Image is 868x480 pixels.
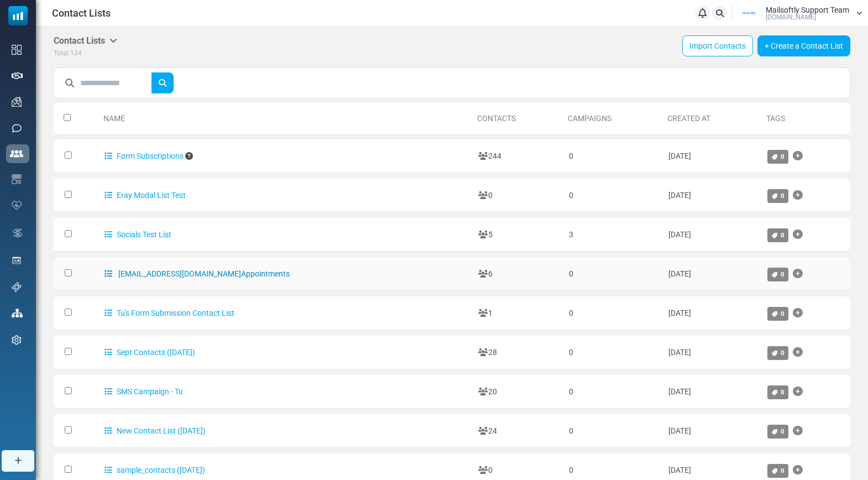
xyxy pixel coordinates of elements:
a: Name [103,114,125,123]
a: Tu's Form Submission Contact List [104,309,234,317]
span: Total [54,49,69,57]
span: 0 [781,388,785,396]
a: SMS Campaign - Tu [104,387,183,396]
a: 0 [767,464,788,478]
td: 0 [563,375,663,409]
a: 0 [767,425,788,439]
a: Add Tag [793,145,803,167]
a: sample_contacts ([DATE]) [104,466,205,474]
img: settings-icon.svg [12,335,22,345]
a: Add Tag [793,223,803,246]
a: Contacts [477,114,516,123]
a: 0 [767,228,788,242]
td: [DATE] [663,218,762,252]
span: 0 [781,349,785,357]
a: Add Tag [793,302,803,324]
span: [DOMAIN_NAME] [766,14,816,20]
a: Add Tag [793,184,803,206]
a: 0 [767,268,788,281]
td: 28 [473,336,563,369]
td: [DATE] [663,375,762,409]
a: 0 [767,307,788,321]
span: 0 [781,153,785,160]
a: Created At [667,114,710,123]
td: 24 [473,414,563,448]
a: New Contact List ([DATE]) [104,426,206,435]
img: email-templates-icon.svg [12,174,22,184]
td: 0 [563,414,663,448]
td: 0 [563,179,663,212]
img: campaigns-icon.png [12,97,22,107]
td: [DATE] [663,414,762,448]
img: workflow.svg [12,227,24,239]
td: 0 [563,139,663,173]
img: domain-health-icon.svg [12,201,22,210]
a: 0 [767,189,788,203]
span: 0 [781,310,785,317]
span: Contact Lists [52,6,111,20]
a: Eray Modal List Test [104,191,186,200]
td: 0 [473,179,563,212]
a: [EMAIL_ADDRESS][DOMAIN_NAME]Appointments [104,269,290,278]
td: 3 [563,218,663,252]
img: landing_pages.svg [12,255,22,265]
td: [DATE] [663,257,762,291]
a: Sept Contacts ([DATE]) [104,348,195,357]
a: User Logo Mailsoftly Support Team [DOMAIN_NAME] [735,5,862,22]
td: [DATE] [663,139,762,173]
img: dashboard-icon.svg [12,45,22,55]
a: Add Tag [793,380,803,403]
td: 0 [563,296,663,330]
img: support-icon.svg [12,282,22,292]
a: 0 [767,150,788,164]
img: mailsoftly_icon_blue_white.svg [8,6,28,25]
a: 0 [767,346,788,360]
span: 0 [781,231,785,239]
td: 5 [473,218,563,252]
a: Import Contacts [682,35,753,56]
span: 0 [781,192,785,200]
td: [DATE] [663,179,762,212]
h5: Contact Lists [54,35,117,46]
span: 0 [781,467,785,474]
a: 0 [767,385,788,399]
a: + Create a Contact List [757,35,850,56]
td: 1 [473,296,563,330]
td: 244 [473,139,563,173]
a: Add Tag [793,341,803,363]
td: [DATE] [663,296,762,330]
td: 0 [563,336,663,369]
img: sms-icon.png [12,123,22,133]
td: 20 [473,375,563,409]
a: Add Tag [793,420,803,442]
td: 0 [563,257,663,291]
a: Tags [766,114,785,123]
a: Socials Test List [104,230,171,239]
span: 134 [70,49,82,57]
td: [DATE] [663,336,762,369]
span: 0 [781,270,785,278]
span: Mailsoftly Support Team [766,6,849,14]
img: contacts-icon-active.svg [10,150,23,158]
a: Add Tag [793,263,803,285]
span: 0 [781,427,785,435]
a: Campaigns [568,114,611,123]
td: 6 [473,257,563,291]
img: User Logo [735,5,763,22]
a: Form Subscriptions [104,152,184,160]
